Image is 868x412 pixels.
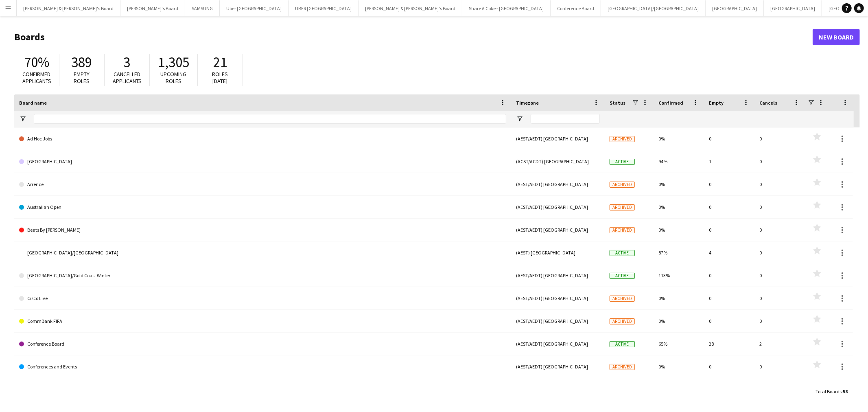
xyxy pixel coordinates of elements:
div: (AEST/AEDT) [GEOGRAPHIC_DATA] [511,355,605,378]
div: 0% [654,127,704,150]
div: 1 [704,150,754,173]
span: Cancelled applicants [113,70,142,85]
span: 58 [843,388,848,394]
div: 0 [704,127,754,150]
div: 87% [654,241,704,264]
span: Timezone [516,100,539,106]
div: 113% [654,264,704,287]
div: 4 [704,241,754,264]
div: 0% [654,287,704,309]
span: Empty [709,100,724,106]
a: Conference Board [19,333,506,355]
a: [GEOGRAPHIC_DATA]/[GEOGRAPHIC_DATA] [19,241,506,264]
span: Archived [610,364,635,370]
div: 0 [754,219,805,241]
div: (AEST/AEDT) [GEOGRAPHIC_DATA] [511,287,605,309]
input: Timezone Filter Input [531,114,600,124]
div: 0 [754,287,805,309]
span: Total Boards [816,388,842,394]
div: 0 [754,173,805,195]
div: 0% [654,196,704,218]
button: Uber [GEOGRAPHIC_DATA] [220,0,289,16]
div: 0 [704,264,754,287]
a: [GEOGRAPHIC_DATA]/Gold Coast Winter [19,264,506,287]
div: (AEST/AEDT) [GEOGRAPHIC_DATA] [511,219,605,241]
div: 0% [654,173,704,195]
span: Confirmed [658,100,683,106]
span: 3 [124,53,131,71]
span: Upcoming roles [161,70,187,85]
span: Status [610,100,625,106]
span: Cancels [759,100,777,106]
button: Open Filter Menu [516,115,523,123]
div: 0 [704,196,754,218]
a: Conferences and Events [19,355,506,378]
button: [GEOGRAPHIC_DATA] [764,0,822,16]
span: Archived [610,204,635,210]
div: 0% [654,310,704,332]
div: 65% [654,333,704,355]
span: Active [610,273,635,279]
div: 0 [704,310,754,332]
div: 94% [654,150,704,173]
span: Archived [610,318,635,324]
div: 0 [754,127,805,150]
div: 0 [754,150,805,173]
span: Board name [19,100,47,106]
a: [GEOGRAPHIC_DATA] [19,150,506,173]
a: Ad Hoc Jobs [19,127,506,150]
a: Cisco Live [19,287,506,310]
span: Archived [610,182,635,188]
div: 0% [654,355,704,378]
div: 0 [754,310,805,332]
span: Empty roles [74,70,90,85]
button: Conference Board [551,0,601,16]
span: Archived [610,296,635,302]
a: CommBank FIFA [19,310,506,333]
button: [PERSON_NAME] & [PERSON_NAME]'s Board [359,0,462,16]
div: (AEST/AEDT) [GEOGRAPHIC_DATA] [511,333,605,355]
a: New Board [813,29,860,45]
div: 0 [704,219,754,241]
div: 28 [704,333,754,355]
span: Archived [610,227,635,233]
span: Active [610,159,635,165]
button: UBER [GEOGRAPHIC_DATA] [289,0,359,16]
button: Open Filter Menu [19,115,26,123]
div: 0 [754,264,805,287]
div: : [816,384,848,399]
span: Active [610,250,635,256]
div: 0 [754,241,805,264]
div: 0 [704,355,754,378]
div: 0% [654,219,704,241]
button: [PERSON_NAME] & [PERSON_NAME]'s Board [17,0,120,16]
div: 2 [754,333,805,355]
button: [PERSON_NAME]'s Board [120,0,185,16]
button: SAMSUNG [185,0,220,16]
button: [GEOGRAPHIC_DATA]/[GEOGRAPHIC_DATA] [601,0,706,16]
span: Roles [DATE] [212,70,228,85]
span: 389 [72,53,92,71]
div: 0 [704,173,754,195]
div: (AEST/AEDT) [GEOGRAPHIC_DATA] [511,264,605,287]
input: Board name Filter Input [34,114,506,124]
div: (AEST/AEDT) [GEOGRAPHIC_DATA] [511,196,605,218]
div: 0 [754,196,805,218]
h1: Boards [14,31,813,43]
a: Arrence [19,173,506,196]
button: Share A Coke - [GEOGRAPHIC_DATA] [462,0,551,16]
span: 70% [24,53,49,71]
div: 0 [754,355,805,378]
span: 21 [213,53,227,71]
a: Australian Open [19,196,506,219]
div: (ACST/ACDT) [GEOGRAPHIC_DATA] [511,150,605,173]
div: (AEST) [GEOGRAPHIC_DATA] [511,241,605,264]
div: (AEST/AEDT) [GEOGRAPHIC_DATA] [511,310,605,332]
span: 1,305 [158,53,189,71]
div: (AEST/AEDT) [GEOGRAPHIC_DATA] [511,173,605,195]
span: Archived [610,136,635,142]
a: Beats By [PERSON_NAME] [19,219,506,241]
span: Active [610,341,635,347]
div: 0 [704,287,754,309]
div: (AEST/AEDT) [GEOGRAPHIC_DATA] [511,127,605,150]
